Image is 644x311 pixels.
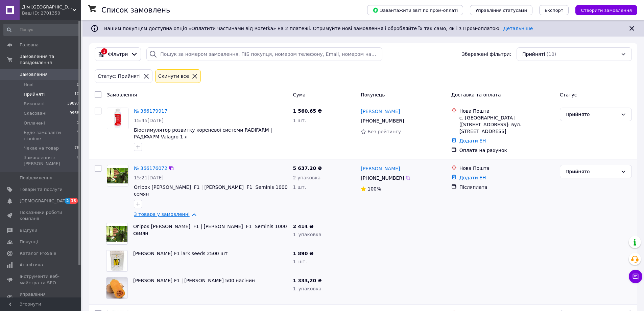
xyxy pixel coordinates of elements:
span: Інструменти веб-майстра та SEO [20,273,63,286]
button: Створити замовлення [575,5,637,15]
span: 1 [77,120,79,126]
a: Додати ЕН [459,138,486,143]
button: Експорт [539,5,569,15]
span: 10 [74,91,79,97]
a: [PERSON_NAME] [361,165,400,172]
button: Управління статусами [470,5,532,15]
span: 1 шт. [293,184,306,190]
span: 1 шт. [293,118,306,123]
span: Прийняті [24,91,45,97]
a: № 366179917 [134,108,167,114]
a: Огірок [PERSON_NAME] F1 | [PERSON_NAME] F1 Seminis 1000 семян [134,184,288,197]
a: Біостимулятор розвитку кореневої системи RADIFARM | РАДІФАРМ Valagro 1 л [134,127,272,139]
span: Замовлення та повідомлення [20,53,81,66]
div: Cкинути все [157,72,190,80]
span: Чекає на товар [24,145,59,151]
span: Доставка та оплата [451,92,501,97]
input: Пошук за номером замовлення, ПІБ покупця, номером телефону, Email, номером накладної [146,47,382,61]
span: (10) [547,51,556,57]
a: [PERSON_NAME] F1 | [PERSON_NAME] 500 насінин [133,278,255,283]
span: Головна [20,42,39,48]
span: 15 [70,198,78,204]
div: Статус: Прийняті [96,72,142,80]
div: Прийнято [566,111,618,118]
span: Збережені фільтри: [462,51,511,58]
img: Фото товару [106,226,127,241]
span: Без рейтингу [367,129,401,134]
span: Створити замовлення [581,8,632,13]
span: 0 [77,82,79,88]
span: 2 [65,198,70,204]
span: 5 [77,130,79,142]
a: Фото товару [107,108,128,129]
span: 9968 [70,110,79,116]
a: Додати ЕН [459,175,486,180]
span: Замовлення [107,92,137,97]
span: [PHONE_NUMBER] [361,175,404,181]
span: Завантажити звіт по пром-оплаті [373,7,458,13]
span: 1 890 ₴ [293,251,314,256]
span: Відгуки [20,227,37,234]
span: Покупці [20,239,38,245]
span: 1 шт. [293,259,307,264]
span: 1 упаковка [293,232,321,237]
span: 100% [367,186,381,192]
span: Вашим покупцям доступна опція «Оплатити частинами від Rozetka» на 2 платежі. Отримуйте нові замов... [104,26,533,31]
span: 1 упаковка [293,286,321,291]
a: 3 товара у замовленні [134,212,190,217]
span: 39897 [67,101,79,107]
span: Буде замовляти пізніше [24,130,77,142]
span: Каталог ProSale [20,250,56,257]
h1: Список замовлень [101,6,170,14]
span: 2 упаковка [293,175,321,180]
span: [PHONE_NUMBER] [361,118,404,124]
div: с. [GEOGRAPHIC_DATA] ([STREET_ADDRESS]: вул. [STREET_ADDRESS] [459,114,554,135]
img: Фото товару [106,277,127,298]
span: Управління сайтом [20,291,63,304]
span: 1 560.65 ₴ [293,108,322,114]
span: Cума [293,92,306,97]
div: Нова Пошта [459,108,554,114]
span: Нові [24,82,33,88]
a: Фото товару [107,165,128,186]
span: 15:45[DATE] [134,118,164,123]
span: 5 637.20 ₴ [293,165,322,171]
a: [PERSON_NAME] [361,108,400,115]
button: Завантажити звіт по пром-оплаті [367,5,463,15]
input: Пошук [3,24,80,36]
span: Управління статусами [475,8,527,13]
span: Фільтри [108,51,128,58]
span: 78 [74,145,79,151]
span: Дім Сад Город - інтернет магазин для фермера та агронома. Все для присадибної ділянки, саду та дому. [22,4,73,10]
div: Післяплата [459,184,554,191]
img: Фото товару [107,108,128,129]
div: Нова Пошта [459,165,554,172]
span: Прийняті [522,51,545,58]
div: Оплата на рахунок [459,147,554,154]
span: Оплачені [24,120,45,126]
a: № 366176072 [134,165,167,171]
a: Детальніше [503,26,533,31]
span: Товари та послуги [20,186,63,193]
button: Чат з покупцем [629,270,642,283]
span: 15:21[DATE] [134,175,164,180]
span: 0 [77,155,79,167]
span: Повідомлення [20,175,52,181]
span: [DEMOGRAPHIC_DATA] [20,198,70,204]
a: [PERSON_NAME] F1 lark seeds 2500 шт [133,251,228,256]
img: Фото товару [108,250,126,271]
a: Огірок [PERSON_NAME] F1 | [PERSON_NAME] F1 Seminis 1000 семян [133,224,287,236]
span: Виконані [24,101,45,107]
span: Замовлення з [PERSON_NAME] [24,155,77,167]
div: Прийнято [566,168,618,175]
div: Ваш ID: 2701350 [22,10,81,16]
span: Експорт [545,8,564,13]
span: Покупець [361,92,385,97]
span: 1 333,20 ₴ [293,278,322,283]
span: Замовлення [20,71,48,77]
span: Статус [560,92,577,97]
span: 2 414 ₴ [293,224,314,229]
span: Скасовані [24,110,47,116]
